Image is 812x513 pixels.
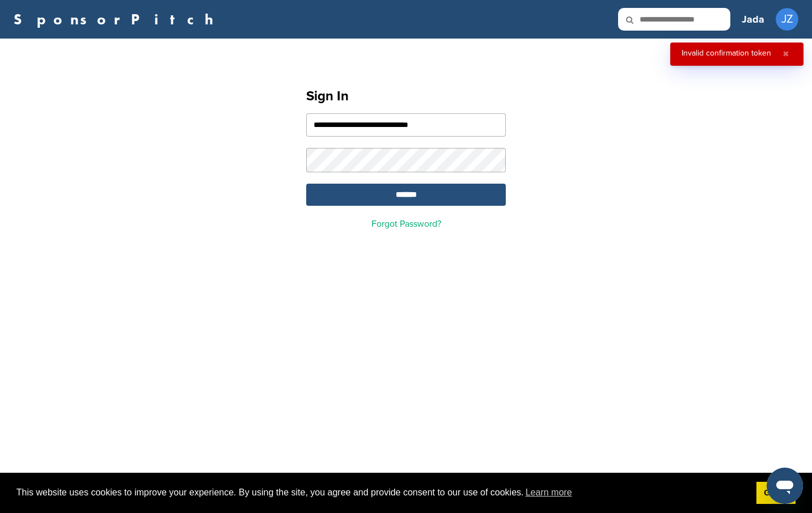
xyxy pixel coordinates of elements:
h1: Sign In [306,86,506,107]
h3: Jada [742,11,764,27]
a: learn more about cookies [524,484,574,501]
a: Jada [742,7,764,32]
span: JZ [776,8,798,31]
button: Close [780,49,792,59]
a: dismiss cookie message [756,482,796,504]
a: SponsorPitch [14,12,221,27]
iframe: Button to launch messaging window [767,468,803,504]
span: This website uses cookies to improve your experience. By using the site, you agree and provide co... [16,484,747,501]
div: Invalid confirmation token [682,49,771,57]
a: Forgot Password? [371,218,441,230]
